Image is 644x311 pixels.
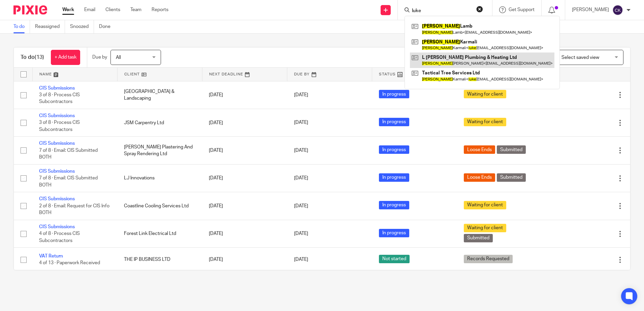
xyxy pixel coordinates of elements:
span: 3 of 8 · Process CIS Subcontractors [39,93,80,104]
span: [DATE] [294,257,308,262]
span: Not started [379,255,410,263]
a: Email [84,6,95,13]
span: Waiting for client [464,201,506,209]
span: In progress [379,229,409,237]
span: Submitted [464,234,493,242]
a: Team [130,6,141,13]
span: [DATE] [294,204,308,208]
button: Clear [476,6,483,12]
a: Done [99,20,116,33]
td: [DATE] [202,164,287,192]
span: 7 of 8 · Email: CIS Submitted BOTH [39,148,98,160]
span: [DATE] [294,93,308,97]
a: Clients [105,6,120,13]
td: Coastline Cooling Services Ltd [117,192,202,220]
a: VAT Return [39,254,63,258]
input: Search [411,8,472,14]
td: [DATE] [202,220,287,247]
td: LJ Innovations [117,164,202,192]
a: CIS Submissions [39,169,75,174]
td: [DATE] [202,192,287,220]
span: [DATE] [294,232,308,236]
h1: To do [21,54,44,61]
img: svg%3E [612,5,623,15]
a: Reports [152,6,168,13]
span: Loose Ends [464,173,495,182]
td: [GEOGRAPHIC_DATA] & Landscaping [117,81,202,109]
span: 4 of 8 · Process CIS Subcontractors [39,231,80,243]
span: [DATE] [294,120,308,125]
td: [DATE] [202,248,287,272]
span: Records Requested [464,255,513,263]
td: Forest Link Electrical Ltd [117,220,202,247]
p: [PERSON_NAME] [572,6,609,13]
a: To do [13,20,30,33]
span: Select saved view [561,55,599,60]
span: (13) [35,55,44,60]
span: 7 of 8 · Email: CIS Submitted BOTH [39,176,98,187]
p: Due by [92,54,107,61]
span: In progress [379,145,409,154]
span: In progress [379,118,409,126]
td: [PERSON_NAME] Plastering And Spray Rendering Ltd [117,137,202,164]
a: CIS Submissions [39,197,75,201]
a: CIS Submissions [39,113,75,118]
a: Work [62,6,74,13]
span: 3 of 8 · Process CIS Subcontractors [39,120,80,132]
span: In progress [379,173,409,182]
a: + Add task [51,50,80,65]
span: Waiting for client [464,90,506,98]
span: Get Support [509,7,535,12]
span: All [116,55,121,60]
span: In progress [379,201,409,209]
a: CIS Submissions [39,224,75,229]
td: [DATE] [202,137,287,164]
span: Submitted [497,173,526,182]
span: 4 of 13 · Paperwork Received [39,261,100,266]
span: Loose Ends [464,145,495,154]
span: Submitted [497,145,526,154]
span: Waiting for client [464,224,506,232]
td: [DATE] [202,81,287,109]
span: 2 of 8 · Email: Request for CIS Info BOTH [39,204,109,215]
span: In progress [379,90,409,98]
span: [DATE] [294,148,308,153]
td: JSM Carpentry Ltd [117,109,202,136]
span: [DATE] [294,176,308,181]
a: CIS Submissions [39,141,75,146]
a: Snoozed [70,20,94,33]
img: Pixie [13,5,47,14]
a: Reassigned [35,20,65,33]
a: CIS Submissions [39,86,75,91]
td: [DATE] [202,109,287,136]
span: Waiting for client [464,118,506,126]
td: THE IP BUSINESS LTD [117,248,202,272]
